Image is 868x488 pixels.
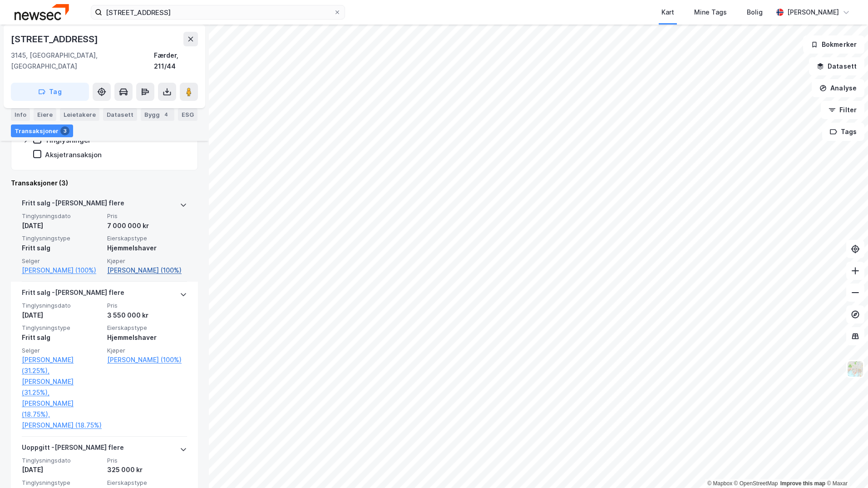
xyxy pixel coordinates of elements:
div: Uoppgitt - [PERSON_NAME] flere [22,442,124,457]
span: Kjøper [107,347,187,354]
a: Mapbox [707,480,732,487]
div: Aksjetransaksjon [45,150,102,159]
input: Søk på adresse, matrikkel, gårdeiere, leietakere eller personer [102,5,334,19]
a: [PERSON_NAME] (100%) [22,265,102,276]
span: Eierskapstype [107,234,187,242]
div: Kontrollprogram for chat [823,444,868,488]
button: Filter [821,101,864,119]
iframe: Chat Widget [823,444,868,488]
div: Info [11,108,30,121]
div: [DATE] [22,220,102,231]
div: 325 000 kr [107,464,187,475]
div: Hjemmelshaver [107,243,187,254]
a: [PERSON_NAME] (100%) [107,354,187,365]
button: Analyse [812,79,864,97]
button: Tags [822,123,864,141]
div: Mine Tags [694,7,727,18]
button: Datasett [809,57,864,75]
div: Datasett [103,108,137,121]
a: [PERSON_NAME] (100%) [107,265,187,276]
div: Færder, 211/44 [154,50,198,72]
div: Transaksjoner (3) [11,178,198,189]
div: Hjemmelshaver [107,332,187,343]
div: ESG [178,108,197,121]
span: Selger [22,347,102,354]
a: [PERSON_NAME] (31.25%), [22,354,102,376]
span: Tinglysningsdato [22,302,102,309]
span: Tinglysningsdato [22,457,102,464]
div: Eiere [34,108,56,121]
span: Pris [107,457,187,464]
div: Fritt salg [22,332,102,343]
div: 3 550 000 kr [107,310,187,321]
img: newsec-logo.f6e21ccffca1b3a03d2d.png [15,4,69,20]
div: Fritt salg - [PERSON_NAME] flere [22,287,124,302]
span: Tinglysningsdato [22,212,102,220]
div: [PERSON_NAME] [787,7,839,18]
div: 4 [162,110,171,119]
div: [DATE] [22,310,102,321]
div: 7 000 000 kr [107,220,187,231]
div: Bolig [747,7,763,18]
button: Bokmerker [803,35,864,54]
div: Kart [661,7,674,18]
span: Tinglysningstype [22,234,102,242]
img: Z [847,360,864,378]
div: Transaksjoner [11,124,73,137]
button: Tag [11,83,89,101]
div: [STREET_ADDRESS] [11,32,100,46]
div: [DATE] [22,464,102,475]
span: Tinglysningstype [22,479,102,487]
div: Leietakere [60,108,99,121]
span: Selger [22,257,102,265]
span: Eierskapstype [107,479,187,487]
span: Pris [107,212,187,220]
div: Bygg [141,108,174,121]
a: OpenStreetMap [734,480,778,487]
a: [PERSON_NAME] (18.75%), [22,398,102,420]
div: Fritt salg [22,243,102,254]
a: [PERSON_NAME] (18.75%) [22,420,102,431]
span: Tinglysningstype [22,324,102,332]
div: Fritt salg - [PERSON_NAME] flere [22,198,124,212]
a: [PERSON_NAME] (31.25%), [22,376,102,398]
span: Eierskapstype [107,324,187,332]
a: Improve this map [780,480,825,487]
div: 3 [60,126,69,135]
div: 3145, [GEOGRAPHIC_DATA], [GEOGRAPHIC_DATA] [11,50,154,72]
span: Pris [107,302,187,309]
span: Kjøper [107,257,187,265]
